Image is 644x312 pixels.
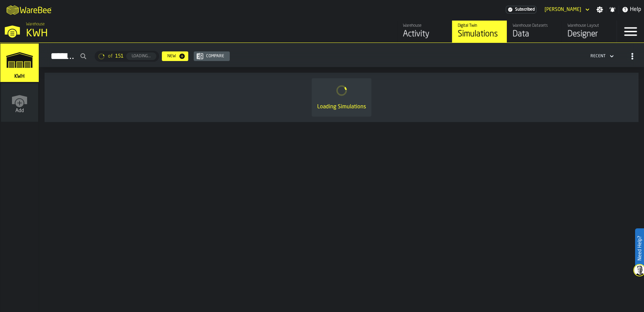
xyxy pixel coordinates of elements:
[194,51,230,61] button: button-Compare
[203,54,227,59] div: Compare
[513,23,556,28] div: Warehouse Datasets
[39,43,644,67] h2: button-Simulations
[165,54,179,59] div: New
[403,29,446,40] div: Activity
[617,21,644,43] label: button-toggle-Menu
[636,229,643,267] label: Need Help?
[15,108,24,113] span: Add
[458,23,501,28] div: Digital Twin
[1,83,38,123] a: link-to-/wh/new
[506,6,536,13] a: link-to-/wh/i/4fb45246-3b77-4bb5-b880-c337c3c5facb/settings/billing
[45,73,639,122] div: ItemListCard-
[13,74,26,79] span: KWH
[129,54,154,59] div: Loading...
[619,5,644,14] label: button-toggle-Help
[126,52,156,60] button: button-Loading...
[452,21,507,43] a: link-to-/wh/i/4fb45246-3b77-4bb5-b880-c337c3c5facb/simulations
[458,29,501,40] div: Simulations
[594,6,606,13] label: button-toggle-Settings
[506,6,536,13] div: Menu Subscription
[397,21,452,43] a: link-to-/wh/i/4fb45246-3b77-4bb5-b880-c337c3c5facb/feed/
[26,22,45,27] span: Warehouse
[0,44,39,83] a: link-to-/wh/i/4fb45246-3b77-4bb5-b880-c337c3c5facb/simulations
[92,51,162,62] div: ButtonLoadMore-Loading...-Prev-First-Last
[108,53,112,59] span: of
[317,103,366,111] div: Loading Simulations
[542,5,591,14] div: DropdownMenuValue-Pasi Kolari
[568,29,611,40] div: Designer
[515,7,535,12] span: Subscribed
[403,23,446,28] div: Warehouse
[162,51,188,61] button: button-New
[591,54,606,59] div: DropdownMenuValue-4
[115,53,123,59] span: 151
[588,52,615,60] div: DropdownMenuValue-4
[507,21,562,43] a: link-to-/wh/i/4fb45246-3b77-4bb5-b880-c337c3c5facb/data
[562,21,617,43] a: link-to-/wh/i/4fb45246-3b77-4bb5-b880-c337c3c5facb/designer
[513,29,556,40] div: Data
[630,5,641,14] span: Help
[545,7,581,12] div: DropdownMenuValue-Pasi Kolari
[568,23,611,28] div: Warehouse Layout
[26,27,211,40] div: KWH
[606,6,619,13] label: button-toggle-Notifications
